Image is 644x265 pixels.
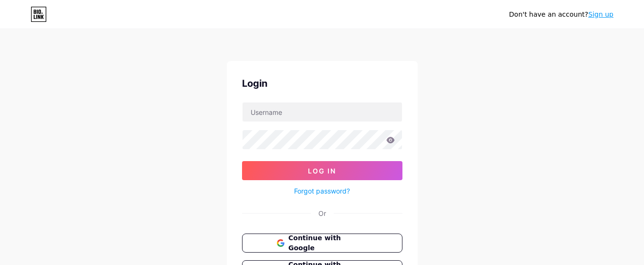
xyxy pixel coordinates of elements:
div: Login [242,76,402,91]
button: Continue with Google [242,234,402,253]
button: Log In [242,161,402,180]
div: Don't have an account? [509,10,613,20]
span: Log In [308,167,336,175]
div: Or [318,208,326,218]
input: Username [243,102,402,122]
a: Forgot password? [294,186,350,196]
a: Sign up [588,10,613,18]
span: Continue with Google [288,233,367,253]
